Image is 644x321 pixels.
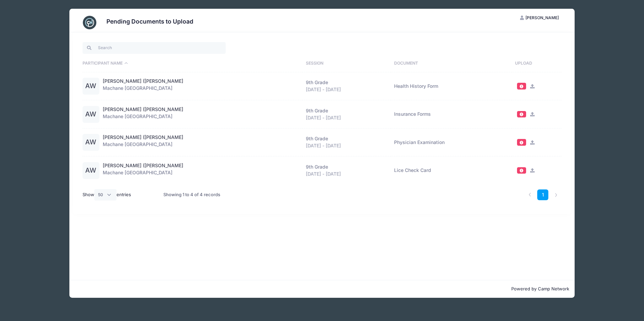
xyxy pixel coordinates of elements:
[106,18,193,25] h3: Pending Documents to Upload
[306,79,387,86] div: 9th Grade
[83,78,99,95] div: AW
[306,171,387,178] div: [DATE] - [DATE]
[306,86,387,93] div: [DATE] - [DATE]
[103,134,299,151] div: Machane [GEOGRAPHIC_DATA]
[83,189,131,201] label: Show entries
[306,142,387,149] div: [DATE] - [DATE]
[514,12,565,24] button: [PERSON_NAME]
[83,83,99,89] a: AW
[391,156,512,184] td: Lice Check Card
[83,16,96,29] img: CampNetwork
[163,187,220,203] div: Showing 1 to 4 of 4 records
[525,15,559,20] span: [PERSON_NAME]
[83,140,99,145] a: AW
[512,55,561,72] th: Upload: activate to sort column ascending
[103,78,183,85] a: [PERSON_NAME] ([PERSON_NAME]
[103,162,299,179] div: Machane [GEOGRAPHIC_DATA]
[391,55,512,72] th: Document: activate to sort column ascending
[83,168,99,174] a: AW
[306,164,387,171] div: 9th Grade
[302,55,391,72] th: Session: activate to sort column ascending
[83,106,99,123] div: AW
[391,129,512,157] td: Physician Examination
[391,72,512,101] td: Health History Form
[94,189,117,201] select: Showentries
[306,135,387,142] div: 9th Grade
[306,107,387,114] div: 9th Grade
[103,106,183,113] a: [PERSON_NAME] ([PERSON_NAME]
[103,106,299,123] div: Machane [GEOGRAPHIC_DATA]
[306,114,387,121] div: [DATE] - [DATE]
[83,162,99,179] div: AW
[391,100,512,129] td: Insurance Forms
[83,112,99,117] a: AW
[83,134,99,151] div: AW
[83,42,226,53] input: Search
[83,55,302,72] th: Participant Name: activate to sort column descending
[103,134,183,141] a: [PERSON_NAME] ([PERSON_NAME]
[537,189,548,201] a: 1
[103,162,183,169] a: [PERSON_NAME] ([PERSON_NAME]
[103,78,299,95] div: Machane [GEOGRAPHIC_DATA]
[75,286,569,292] p: Powered by Camp Network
